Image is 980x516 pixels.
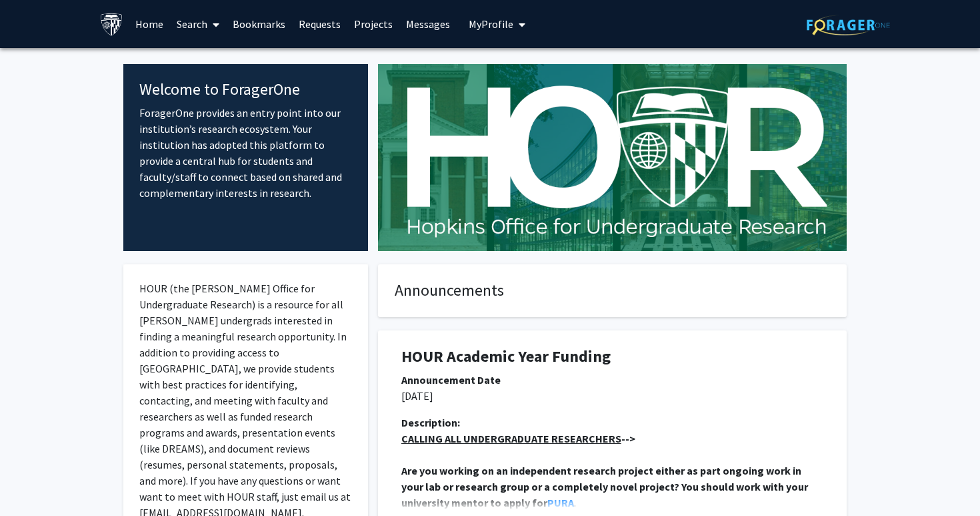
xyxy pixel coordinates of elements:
h1: HOUR Academic Year Funding [401,347,823,366]
img: ForagerOne Logo [807,15,890,35]
a: Home [129,1,170,47]
u: CALLING ALL UNDERGRADUATE RESEARCHERS [401,432,621,445]
strong: Are you working on an independent research project either as part ongoing work in your lab or res... [401,464,810,509]
a: Bookmarks [226,1,292,47]
a: Messages [399,1,457,47]
div: Announcement Date [401,372,823,388]
h4: Welcome to ForagerOne [139,80,352,99]
strong: --> [401,432,635,445]
a: Projects [347,1,399,47]
a: Requests [292,1,347,47]
p: [DATE] [401,388,823,404]
iframe: Chat [10,456,57,506]
a: PURA [547,496,574,509]
p: . [401,463,823,511]
div: Description: [401,415,823,431]
p: ForagerOne provides an entry point into our institution’s research ecosystem. Your institution ha... [139,105,352,201]
a: Search [170,1,226,47]
span: My Profile [469,17,513,31]
img: Cover Image [378,64,847,251]
img: Johns Hopkins University Logo [100,13,123,36]
h4: Announcements [395,281,830,300]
